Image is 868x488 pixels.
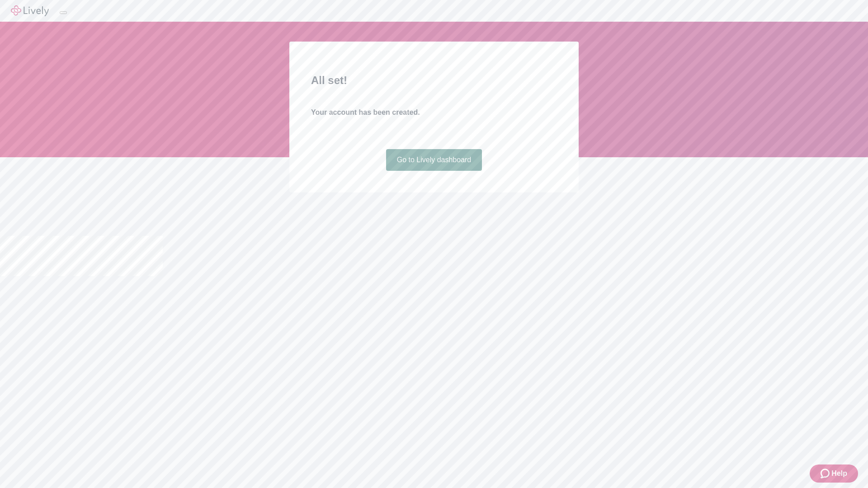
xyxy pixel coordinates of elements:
[831,468,847,479] span: Help
[311,107,557,118] h4: Your account has been created.
[11,5,49,16] img: Lively
[810,465,858,483] button: Zendesk support iconHelp
[60,11,67,14] button: Log out
[311,72,557,89] h2: All set!
[386,149,482,171] a: Go to Lively dashboard
[821,468,831,479] svg: Zendesk support icon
